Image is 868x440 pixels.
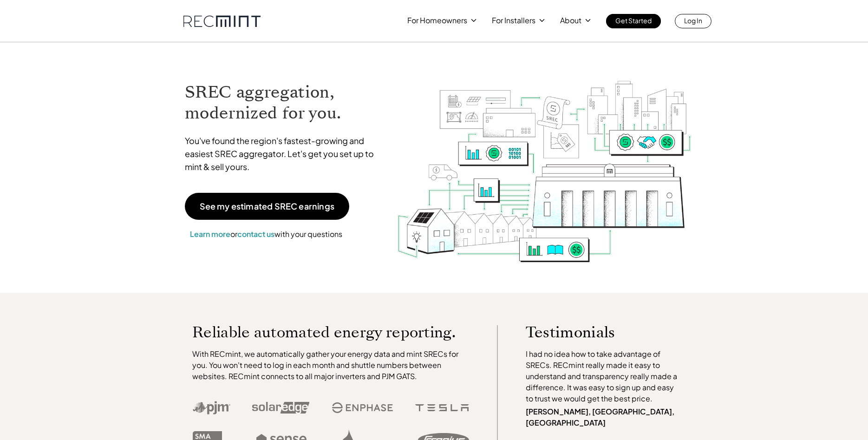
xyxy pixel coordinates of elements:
a: See my estimated SREC earnings [185,193,349,220]
p: or with your questions [185,228,347,240]
a: Log In [675,14,711,28]
p: For Installers [492,14,535,27]
p: I had no idea how to take advantage of SRECs. RECmint really made it easy to understand and trans... [526,348,682,404]
p: Testimonials [526,325,664,339]
a: Learn more [190,229,230,239]
p: About [560,14,581,27]
p: See my estimated SREC earnings [200,202,334,210]
p: For Homeowners [407,14,467,27]
p: You've found the region's fastest-growing and easiest SREC aggregator. Let's get you set up to mi... [185,134,383,173]
h1: SREC aggregation, modernized for you. [185,82,383,124]
a: Get Started [606,14,661,28]
p: Reliable automated energy reporting. [192,325,469,339]
a: contact us [237,229,274,239]
p: Log In [684,14,702,27]
p: Get Started [615,14,652,27]
p: [PERSON_NAME], [GEOGRAPHIC_DATA], [GEOGRAPHIC_DATA] [526,406,682,428]
p: With RECmint, we automatically gather your energy data and mint SRECs for you. You won't need to ... [192,348,469,382]
img: RECmint value cycle [396,56,692,265]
